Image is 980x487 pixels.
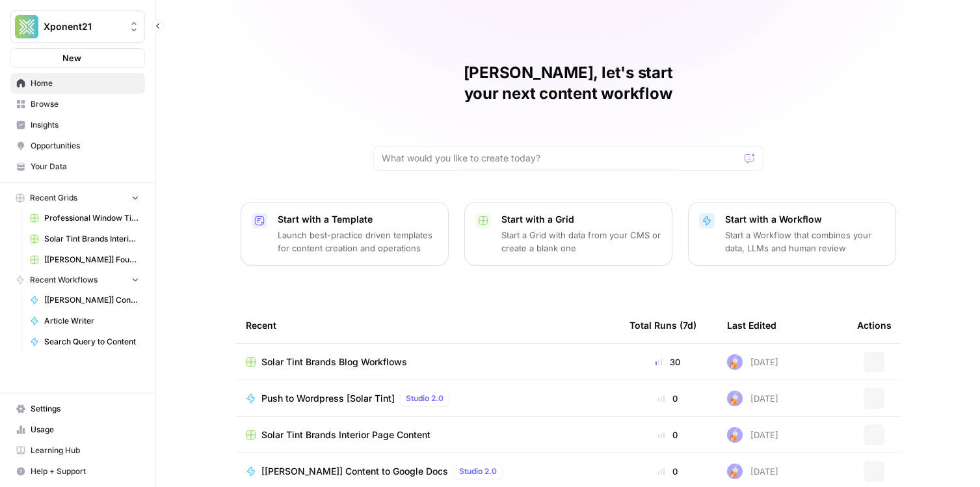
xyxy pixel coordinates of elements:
[246,428,609,441] a: Solar Tint Brands Interior Page Content
[31,403,139,415] span: Settings
[31,424,139,436] span: Usage
[278,213,438,226] p: Start with a Template
[725,229,885,255] p: Start a Workflow that combines your data, LLMs and human review
[30,192,77,204] span: Recent Grids
[31,98,139,110] span: Browse
[10,398,145,419] a: Settings
[382,152,739,165] input: What would you like to create today?
[241,202,449,266] button: Start with a TemplateLaunch best-practice driven templates for content creation and operations
[727,427,743,443] img: ly0f5newh3rn50akdwmtp9dssym0
[24,208,145,229] a: Professional Window Tinting
[44,20,122,33] span: Xponent21
[15,15,38,38] img: Xponent21 Logo
[10,73,145,94] a: Home
[10,419,145,440] a: Usage
[629,355,706,369] div: 30
[727,464,743,479] img: ly0f5newh3rn50akdwmtp9dssym0
[10,270,145,290] button: Recent Workflows
[373,63,763,104] h1: [PERSON_NAME], let's start your next content workflow
[727,307,776,343] div: Last Edited
[261,465,448,478] span: [[PERSON_NAME]] Content to Google Docs
[725,213,885,226] p: Start with a Workflow
[44,294,139,306] span: [[PERSON_NAME]] Content to Google Docs
[501,213,661,226] p: Start with a Grid
[501,229,661,255] p: Start a Grid with data from your CMS or create a blank one
[688,202,896,266] button: Start with a WorkflowStart a Workflow that combines your data, LLMs and human review
[727,354,778,370] div: [DATE]
[31,445,139,456] span: Learning Hub
[44,254,139,266] span: [[PERSON_NAME]] Fountain of You MD
[24,229,145,249] a: Solar Tint Brands Interior Page Content
[246,391,609,406] a: Push to Wordpress [Solar Tint]Studio 2.0
[10,94,145,115] a: Browse
[629,392,706,405] div: 0
[31,140,139,152] span: Opportunities
[629,307,696,343] div: Total Runs (7d)
[727,464,778,479] div: [DATE]
[261,355,407,369] span: Solar Tint Brands Blog Workflows
[31,161,139,173] span: Your Data
[629,465,706,478] div: 0
[10,440,145,461] a: Learning Hub
[31,119,139,131] span: Insights
[24,290,145,311] a: [[PERSON_NAME]] Content to Google Docs
[31,77,139,89] span: Home
[44,336,139,348] span: Search Query to Content
[10,10,145,43] button: Workspace: Xponent21
[727,427,778,443] div: [DATE]
[10,461,145,482] button: Help + Support
[10,115,145,135] a: Insights
[10,188,145,208] button: Recent Grids
[24,331,145,352] a: Search Query to Content
[44,315,139,327] span: Article Writer
[246,307,609,343] div: Recent
[261,428,430,441] span: Solar Tint Brands Interior Page Content
[406,393,444,404] span: Studio 2.0
[278,229,438,255] p: Launch best-practice driven templates for content creation and operations
[62,51,81,64] span: New
[10,156,145,177] a: Your Data
[10,48,145,68] button: New
[727,354,743,370] img: ly0f5newh3rn50akdwmtp9dssym0
[727,391,778,406] div: [DATE]
[727,391,743,406] img: ly0f5newh3rn50akdwmtp9dssym0
[24,311,145,331] a: Article Writer
[246,464,609,479] a: [[PERSON_NAME]] Content to Google DocsStudio 2.0
[857,307,892,343] div: Actions
[246,355,609,369] a: Solar Tint Brands Blog Workflows
[44,212,139,224] span: Professional Window Tinting
[459,466,497,477] span: Studio 2.0
[44,233,139,245] span: Solar Tint Brands Interior Page Content
[31,466,139,477] span: Help + Support
[10,135,145,156] a: Opportunities
[629,428,706,441] div: 0
[30,274,98,286] span: Recent Workflows
[464,202,672,266] button: Start with a GridStart a Grid with data from your CMS or create a blank one
[261,392,395,405] span: Push to Wordpress [Solar Tint]
[24,249,145,270] a: [[PERSON_NAME]] Fountain of You MD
